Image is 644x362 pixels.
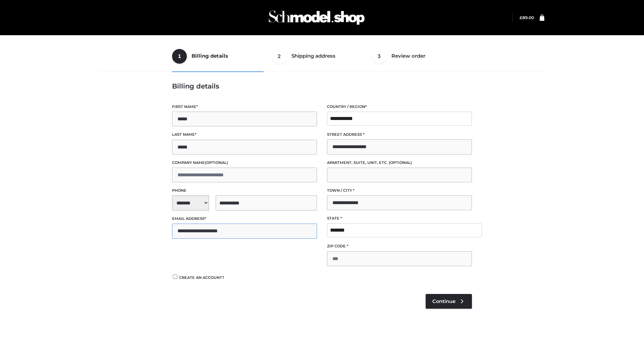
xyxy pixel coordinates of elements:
label: State [327,215,472,222]
input: Create an account? [172,275,178,279]
img: Schmodel Admin 964 [266,4,367,31]
span: Create an account? [179,275,224,280]
label: Street address [327,131,472,138]
label: Town / City [327,187,472,194]
a: Continue [426,294,472,309]
a: £89.00 [520,15,534,20]
bdi: 89.00 [520,15,534,20]
span: (optional) [205,160,228,165]
label: Country / Region [327,104,472,110]
span: £ [520,15,522,20]
label: Company name [172,160,317,166]
label: ZIP Code [327,243,472,249]
span: Continue [432,298,455,304]
label: Phone [172,187,317,194]
label: Apartment, suite, unit, etc. [327,160,472,166]
label: Last name [172,131,317,138]
span: (optional) [389,160,412,165]
label: Email address [172,216,317,222]
h3: Billing details [172,82,472,90]
label: First name [172,104,317,110]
